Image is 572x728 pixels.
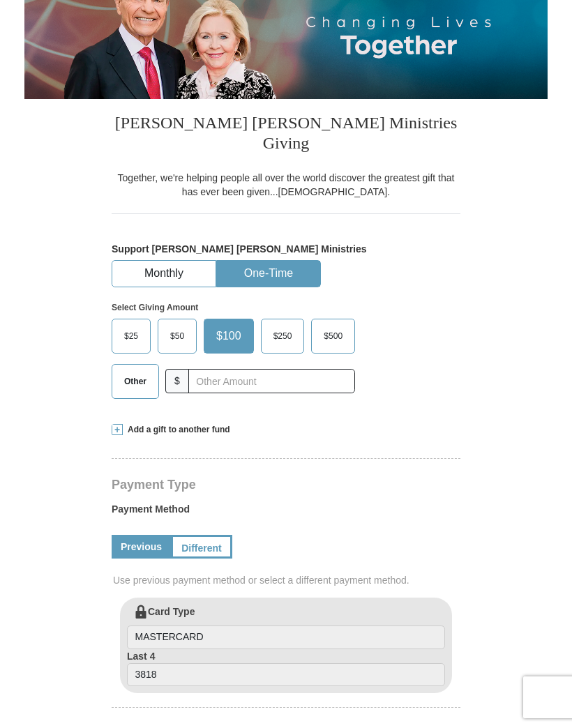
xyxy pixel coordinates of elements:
[112,303,198,312] strong: Select Giving Amount
[171,535,232,559] a: Different
[188,369,355,393] input: Other Amount
[112,171,460,199] div: Together, we're helping people all over the world discover the greatest gift that has ever been g...
[127,605,445,649] label: Card Type
[163,326,191,347] span: $50
[209,326,248,347] span: $100
[117,326,145,347] span: $25
[112,261,216,287] button: Monthly
[127,663,445,687] input: Last 4
[123,424,230,436] span: Add a gift to another fund
[266,326,299,347] span: $250
[117,371,153,392] span: Other
[127,649,445,687] label: Last 4
[112,479,460,490] h4: Payment Type
[112,99,460,171] h3: [PERSON_NAME] [PERSON_NAME] Ministries Giving
[112,502,460,523] label: Payment Method
[112,243,460,255] h5: Support [PERSON_NAME] [PERSON_NAME] Ministries
[165,369,189,393] span: $
[217,261,320,287] button: One-Time
[112,535,171,559] a: Previous
[113,573,462,587] span: Use previous payment method or select a different payment method.
[317,326,349,347] span: $500
[127,625,445,649] input: Card Type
